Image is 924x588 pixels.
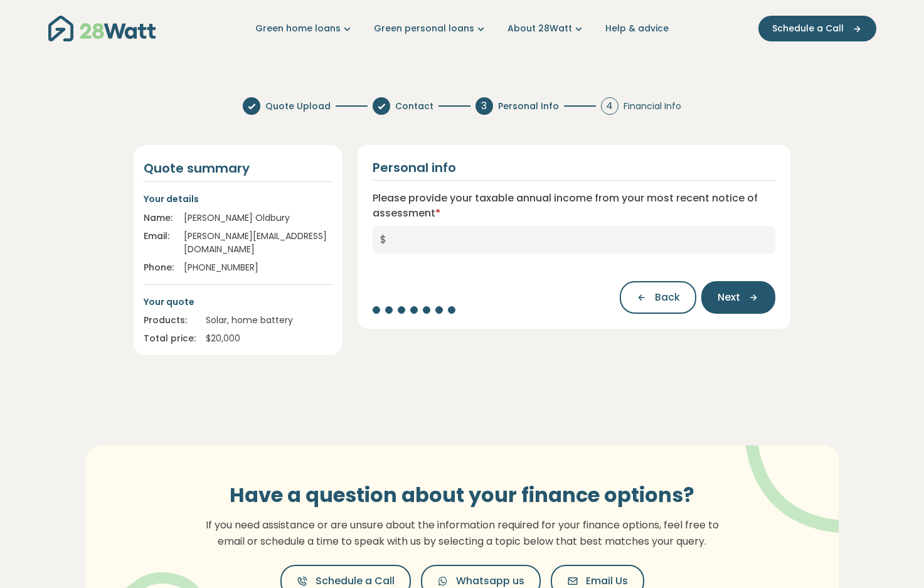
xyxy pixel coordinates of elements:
button: Back [620,281,696,314]
div: [PERSON_NAME][EMAIL_ADDRESS][DOMAIN_NAME] [184,230,332,256]
span: Contact [395,100,433,113]
div: Name: [144,211,174,225]
a: Green personal loans [374,22,487,35]
span: Quote Upload [265,100,331,113]
iframe: Chat Widget [861,528,924,588]
img: vector [713,411,876,533]
nav: Main navigation [48,13,876,45]
div: $ 20,000 [206,332,332,345]
span: Next [718,290,740,305]
a: Green home loans [255,22,354,35]
p: Your details [144,192,332,206]
div: [PERSON_NAME] Oldbury [184,211,332,225]
div: Solar, home battery [206,314,332,327]
span: Back [655,290,680,305]
h4: Quote summary [144,160,332,176]
div: Email: [144,230,174,256]
img: 28Watt [48,16,156,41]
label: Please provide your taxable annual income from your most recent notice of assessment [373,191,776,221]
span: $ [373,226,394,254]
p: If you need assistance or are unsure about the information required for your finance options, fee... [205,517,720,549]
span: Personal Info [498,100,559,113]
div: [PHONE_NUMBER] [184,261,332,274]
div: Products: [144,314,196,327]
h2: Personal info [373,160,456,175]
h3: Have a question about your finance options? [205,483,720,507]
a: Help & advice [605,22,669,35]
div: Total price: [144,332,196,345]
button: Next [701,281,775,314]
div: 4 [601,97,619,115]
p: Your quote [144,295,332,309]
span: Financial Info [624,100,681,113]
a: About 28Watt [507,22,585,35]
div: Phone: [144,261,174,274]
span: Schedule a Call [772,22,844,35]
div: 3 [475,97,493,115]
button: Schedule a Call [758,16,876,41]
